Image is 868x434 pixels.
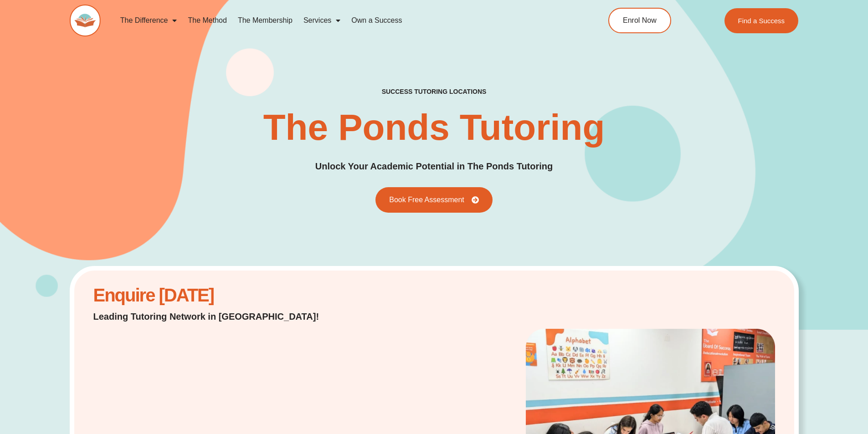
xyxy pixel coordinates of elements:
a: The Membership [232,10,298,31]
h2: success tutoring locations [382,87,487,96]
span: Find a Success [738,17,785,24]
a: Services [298,10,346,31]
a: The Difference [115,10,183,31]
a: The Method [182,10,232,31]
span: Enrol Now [623,17,657,24]
span: Book Free Assessment [389,196,464,204]
p: Unlock Your Academic Potential in The Ponds Tutoring [315,159,553,174]
a: Enrol Now [608,8,671,33]
a: Book Free Assessment [375,187,493,213]
h2: Enquire [DATE] [93,290,343,301]
h2: The Ponds Tutoring [263,109,605,146]
a: Own a Success [346,10,407,31]
nav: Menu [115,10,567,31]
a: Find a Success [724,8,799,33]
p: Leading Tutoring Network in [GEOGRAPHIC_DATA]! [93,310,343,323]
